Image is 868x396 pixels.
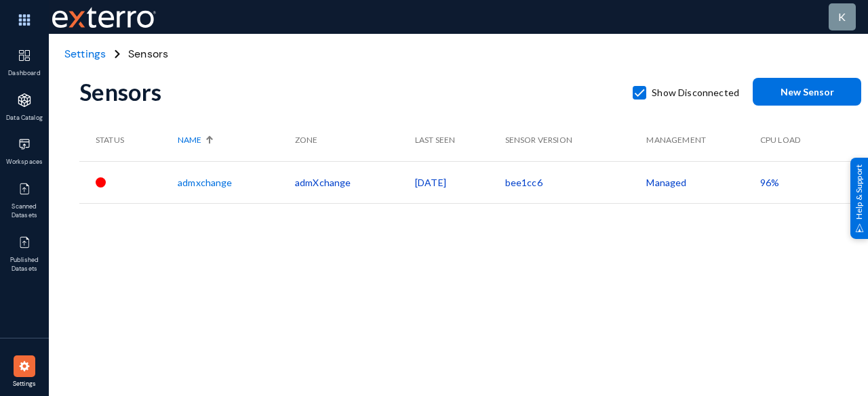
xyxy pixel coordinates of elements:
span: Workspaces [3,158,47,167]
button: New Sensor [753,78,861,106]
span: Settings [3,380,47,389]
span: Dashboard [3,69,47,79]
img: icon-published.svg [18,236,31,249]
span: Exterro [49,3,154,31]
img: help_support.svg [855,223,864,232]
a: admxchange [178,177,232,188]
img: icon-dashboard.svg [18,49,31,62]
td: admXchange [295,161,415,203]
img: app launcher [4,5,45,35]
div: Help & Support [850,157,868,238]
span: Settings [64,47,106,61]
th: Zone [295,119,415,161]
td: [DATE] [415,161,505,203]
span: New Sensor [781,86,834,97]
span: Sensors [128,46,168,62]
th: Status [79,119,178,161]
td: Managed [646,161,759,203]
th: Sensor Version [505,119,647,161]
img: icon-published.svg [18,182,31,196]
span: 96% [760,177,779,188]
span: Show Disconnected [652,83,739,103]
img: icon-settings.svg [18,359,31,373]
span: Name [178,134,201,146]
div: k [838,9,846,25]
span: Data Catalog [3,114,47,123]
th: Management [646,119,759,161]
img: icon-applications.svg [18,93,31,107]
img: icon-workspace.svg [18,137,31,151]
span: Published Datasets [3,256,47,274]
th: Last Seen [415,119,505,161]
div: Sensors [79,78,619,106]
img: exterro-work-mark.svg [52,7,156,28]
td: bee1cc6 [505,161,647,203]
span: Scanned Datasets [3,202,47,221]
span: k [838,10,846,23]
div: Name [178,134,288,146]
th: CPU Load [760,119,837,161]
